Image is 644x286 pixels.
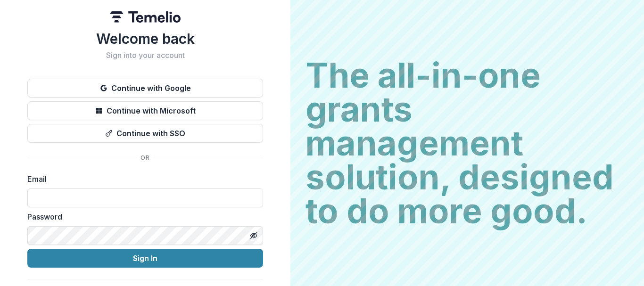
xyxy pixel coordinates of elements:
[27,249,263,268] button: Sign In
[27,173,257,185] label: Email
[110,11,181,23] img: Temelio
[27,79,263,98] button: Continue with Google
[27,30,263,47] h1: Welcome back
[27,101,263,120] button: Continue with Microsoft
[27,124,263,143] button: Continue with SSO
[27,211,257,222] label: Password
[27,51,263,60] h2: Sign into your account
[246,228,261,243] button: Toggle password visibility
